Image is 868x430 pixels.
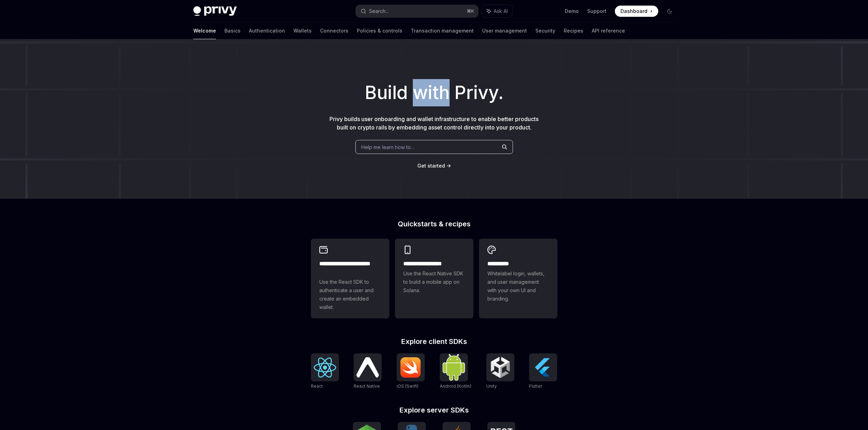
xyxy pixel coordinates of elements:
a: Get started [417,162,445,169]
span: Use the React Native SDK to build a mobile app on Solana. [403,269,465,295]
span: Get started [417,163,445,169]
span: ⌘ K [467,8,474,14]
a: Dashboard [615,6,658,17]
img: iOS (Swift) [400,357,422,378]
a: Welcome [193,22,216,39]
a: **** *****Whitelabel login, wallets, and user management with your own UI and branding. [479,239,557,318]
span: React Native [354,383,380,389]
a: Connectors [320,22,348,39]
img: React Native [356,357,379,377]
a: **** **** **** ***Use the React Native SDK to build a mobile app on Solana. [395,239,473,318]
img: React [314,358,336,378]
a: ReactReact [311,353,339,390]
a: Policies & controls [357,22,402,39]
button: Ask AI [482,5,513,17]
a: React NativeReact Native [354,353,382,390]
span: React [311,383,323,389]
a: Authentication [249,22,285,39]
span: Android (Kotlin) [440,383,471,389]
img: dark logo [193,6,237,16]
a: Demo [565,8,579,15]
a: iOS (Swift)iOS (Swift) [397,353,425,390]
span: Unity [486,383,497,389]
span: Ask AI [494,8,508,15]
img: Android (Kotlin) [443,354,465,380]
a: Transaction management [411,22,474,39]
a: Support [587,8,606,15]
span: iOS (Swift) [397,383,418,389]
button: Search...⌘K [356,5,478,17]
span: Help me learn how to… [361,143,415,151]
span: Flutter [529,383,542,389]
div: Search... [369,7,389,15]
span: Whitelabel login, wallets, and user management with your own UI and branding. [487,269,549,303]
a: Wallets [293,22,312,39]
h2: Explore server SDKs [311,407,557,414]
img: Unity [489,356,512,379]
a: Android (Kotlin)Android (Kotlin) [440,353,471,390]
h2: Quickstarts & recipes [311,220,557,227]
a: Basics [224,22,241,39]
span: Privy builds user onboarding and wallet infrastructure to enable better products built on crypto ... [329,115,539,131]
a: FlutterFlutter [529,353,557,390]
button: Toggle dark mode [664,6,675,17]
a: User management [482,22,527,39]
a: Recipes [564,22,583,39]
a: UnityUnity [486,353,514,390]
a: API reference [592,22,625,39]
a: Security [535,22,555,39]
span: Dashboard [620,8,647,15]
h1: Build with Privy. [11,79,857,106]
span: Use the React SDK to authenticate a user and create an embedded wallet. [319,278,381,311]
img: Flutter [532,356,554,379]
h2: Explore client SDKs [311,338,557,345]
